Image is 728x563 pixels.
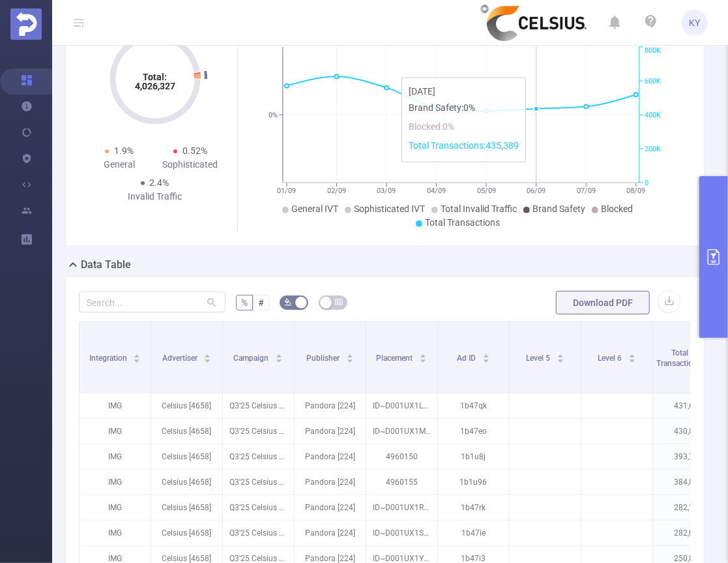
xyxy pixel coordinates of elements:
[441,204,517,214] span: Total Invalid Traffic
[438,419,509,444] p: 1b47eo
[81,257,131,273] h2: Data Table
[277,187,296,195] tspan: 01/09
[690,10,701,36] span: KY
[151,419,222,444] p: Celsius [4658]
[151,521,222,545] p: Celsius [4658]
[291,204,338,214] span: General IVT
[354,204,425,214] span: Sophisticated IVT
[419,352,427,360] div: Sort
[135,81,175,91] tspan: 4,026,327
[162,354,199,363] span: Advertiser
[438,470,509,495] p: 1b1u96
[653,470,724,495] p: 384,847
[420,352,427,356] i: icon: caret-up
[377,187,396,195] tspan: 03/09
[457,354,478,363] span: Ad ID
[601,204,633,214] span: Blocked
[532,204,585,214] span: Brand Safety
[276,352,283,356] i: icon: caret-up
[346,352,353,356] i: icon: caret-up
[276,358,283,361] i: icon: caret-down
[223,521,294,545] p: Q3'25 Celsius Audio Campaign [221668]
[557,352,564,360] div: Sort
[438,521,509,545] p: 1b47ie
[306,354,342,363] span: Publisher
[653,495,724,520] p: 282,188
[151,444,222,469] p: Celsius [4658]
[346,358,353,361] i: icon: caret-down
[223,393,294,418] p: Q3'25 Celsius Audio Campaign [221668]
[427,187,446,195] tspan: 04/09
[295,444,366,469] p: Pandora [224]
[134,352,141,356] i: icon: caret-up
[204,352,211,356] i: icon: caret-up
[295,393,366,418] p: Pandora [224]
[133,352,141,360] div: Sort
[477,187,496,195] tspan: 05/09
[79,292,226,312] input: Search...
[335,298,343,306] i: icon: table
[234,354,271,363] span: Campaign
[151,495,222,520] p: Celsius [4658]
[134,358,141,361] i: icon: caret-down
[295,521,366,545] p: Pandora [224]
[155,158,226,172] div: Sophisticated
[258,297,264,308] span: #
[275,352,283,360] div: Sort
[269,111,278,119] tspan: 0%
[295,470,366,495] p: Pandora [224]
[84,158,155,172] div: General
[366,419,437,444] p: ID~D001UX1M_PD~30s GM Audio_DP~Zeta_DS~3P_DE~US18-44_SA~NA_FM~AUD_DT~CROSS_SZ~1X1_PB~PDR_TG~3MORE...
[89,354,129,363] span: Integration
[482,352,489,356] i: icon: caret-up
[482,352,490,360] div: Sort
[366,521,437,545] p: ID~D001UX1S_PD~30s HM Audio_DP~Zeta_DS~3P_DE~US18-44_SA~NA_FM~AUD_DT~CROSS_SZ~1X1_PB~PDR_TG~3MORE...
[119,190,190,204] div: Invalid Traffic
[223,495,294,520] p: Q3'25 Celsius Audio Campaign [221668]
[80,419,151,444] p: IMG
[114,145,134,156] span: 1.9%
[366,495,437,520] p: ID~D001UX1R_PD~30s HM Audio_DP~Zeta_DS~3P_DE~US18-44_SA~NA_FM~AUD_DT~CROSS_SZ~1X1_PB~PDR_TG~3MORE...
[10,8,42,40] img: Protected Media
[151,470,222,495] p: Celsius [4658]
[653,419,724,444] p: 430,848
[482,358,489,361] i: icon: caret-down
[425,217,500,228] span: Total Transactions
[241,297,248,308] span: %
[577,187,596,195] tspan: 07/09
[557,358,564,361] i: icon: caret-down
[204,358,211,361] i: icon: caret-down
[653,444,724,469] p: 393,760
[626,187,645,195] tspan: 08/09
[598,354,624,363] span: Level 6
[645,145,661,153] tspan: 200K
[438,393,509,418] p: 1b47qk
[653,521,724,545] p: 282,025
[223,444,294,469] p: Q3'25 Celsius Audio Campaign [221668]
[223,470,294,495] p: Q3'25 Celsius Audio Campaign [221668]
[346,352,354,360] div: Sort
[182,145,207,156] span: 0.52%
[653,393,724,418] p: 431,657
[80,393,151,418] p: IMG
[645,179,648,187] tspan: 0
[366,393,437,418] p: ID~D001UX1L_PD~30s GM Audio_DP~Zeta_DS~3P_DE~US18-44_SA~NA_FM~AUD_DT~CROSS_SZ~1X1_PB~PDR_TG~3MORE...
[645,111,661,119] tspan: 400K
[557,352,564,356] i: icon: caret-up
[526,354,552,363] span: Level 5
[628,358,635,361] i: icon: caret-down
[377,354,415,363] span: Placement
[295,495,366,520] p: Pandora [224]
[656,348,703,368] span: Total Transactions
[80,495,151,520] p: IMG
[556,291,650,314] button: Download PDF
[223,419,294,444] p: Q3'25 Celsius Audio Campaign [221668]
[527,187,546,195] tspan: 06/09
[80,521,151,545] p: IMG
[420,358,427,361] i: icon: caret-down
[366,444,437,469] p: 4960150
[366,470,437,495] p: 4960155
[150,177,169,188] span: 2.4%
[438,495,509,520] p: 1b47rk
[284,298,292,306] i: icon: bg-colors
